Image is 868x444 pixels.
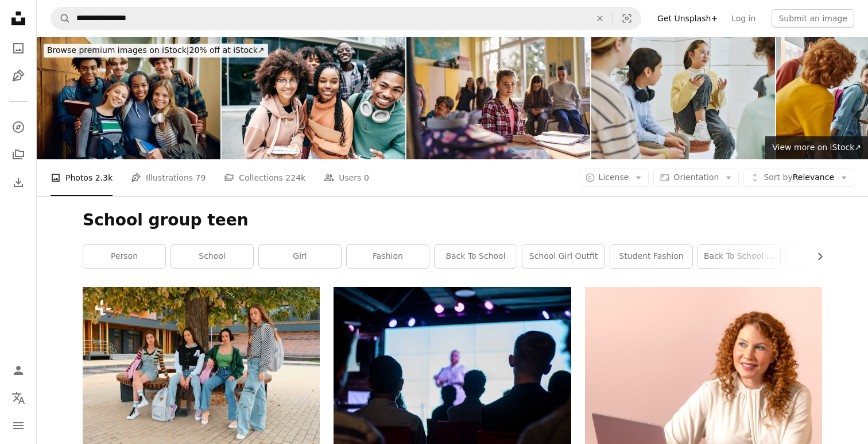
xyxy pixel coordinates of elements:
a: Explore [7,116,30,139]
a: back to school fashion [698,245,780,268]
a: fashion [347,245,429,268]
button: Menu [7,414,30,437]
a: View more on iStock↗ [765,136,868,159]
a: Download History [7,171,30,194]
h1: School group teen [83,210,822,231]
a: Users 0 [324,159,369,196]
a: clothe [786,245,868,268]
a: back to school [435,245,517,268]
a: school [171,245,253,268]
form: Find visuals sitewide [51,7,641,30]
span: 20% off at iStock ↗ [47,45,265,55]
span: View more on iStock ↗ [772,143,861,152]
span: Orientation [673,173,719,182]
a: student fashion [610,245,692,268]
span: License [599,173,629,182]
a: girl [259,245,341,268]
button: Language [7,386,30,409]
button: Visual search [613,7,641,29]
a: Browse premium images on iStock|20% off at iStock↗ [37,37,275,64]
span: 224k [285,171,305,184]
button: Orientation [653,169,739,187]
button: Search Unsplash [51,7,71,29]
button: Clear [587,7,613,29]
span: Browse premium images on iStock | [47,45,189,55]
button: scroll list to the right [809,245,822,268]
a: Illustrations [7,64,30,87]
a: Log in / Sign up [7,359,30,382]
button: License [579,169,649,187]
span: Relevance [764,172,834,183]
a: Collections 224k [224,159,305,196]
span: 79 [196,171,206,184]
img: Portrait of happy high school students looking at camera. [37,37,220,159]
a: Log in [724,9,762,28]
a: man in black suit standing in front of people [334,361,571,372]
img: Girl Sharing in Support Group [591,37,775,159]
a: Illustrations 79 [131,159,206,196]
span: 0 [364,171,369,184]
button: Submit an image [772,9,854,28]
img: College students [222,37,405,159]
a: Collections [7,143,30,166]
span: Sort by [764,173,792,182]
button: Sort byRelevance [743,169,854,187]
a: person [83,245,165,268]
a: Get Unsplash+ [650,9,724,28]
a: Photos [7,37,30,60]
img: Schoolgirl feeling depressed while sitting alone during the break [406,37,590,159]
a: A group of women sitting on a bench under a tree [83,361,320,371]
a: school girl outfit [522,245,604,268]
